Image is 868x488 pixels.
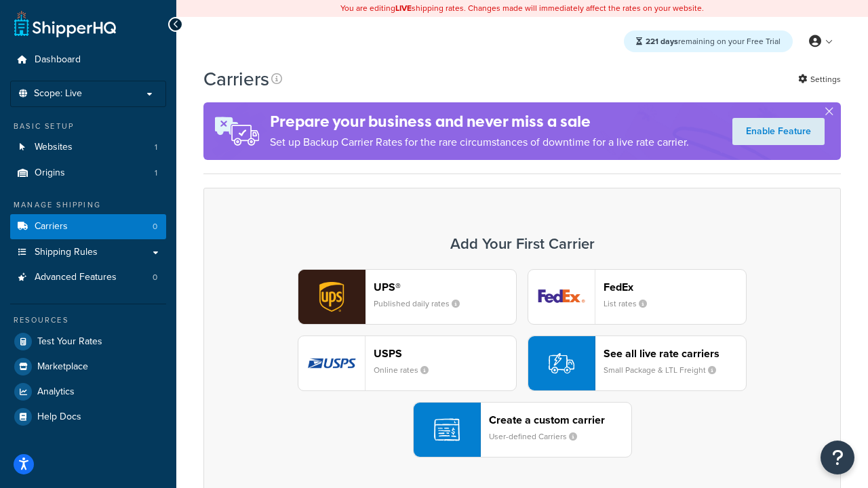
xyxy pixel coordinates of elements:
b: LIVE [395,2,412,14]
a: ShipperHQ Home [14,10,116,37]
small: Online rates [374,364,439,376]
span: Advanced Features [35,272,117,283]
img: ad-rules-rateshop-fe6ec290ccb7230408bd80ed9643f0289d75e0ffd9eb532fc0e269fcd187b520.png [203,102,270,160]
header: See all live rate carriers [604,347,746,360]
div: Resources [10,314,166,326]
button: usps logoUSPSOnline rates [298,335,517,391]
a: Marketplace [10,354,166,379]
h4: Prepare your business and never miss a sale [270,110,689,133]
img: ups logo [298,270,365,324]
h1: Carriers [203,66,269,92]
span: Test Your Rates [37,336,102,348]
p: Set up Backup Carrier Rates for the rare circumstances of downtime for a live rate carrier. [270,133,689,152]
a: Dashboard [10,47,166,73]
a: Advanced Features 0 [10,265,166,290]
div: Basic Setup [10,121,166,132]
a: Enable Feature [732,118,825,145]
header: UPS® [374,281,516,293]
header: FedEx [604,281,746,293]
img: usps logo [298,336,365,390]
h3: Add Your First Carrier [218,236,827,252]
img: icon-carrier-custom-c93b8a24.svg [434,417,460,443]
header: Create a custom carrier [489,413,631,426]
li: Websites [10,135,166,160]
span: 1 [155,142,157,153]
button: Open Resource Center [821,441,854,474]
span: Shipping Rules [35,247,98,258]
button: Create a custom carrierUser-defined Carriers [413,402,632,457]
span: Marketplace [37,361,88,373]
div: Manage Shipping [10,199,166,211]
a: Shipping Rules [10,240,166,265]
small: User-defined Carriers [489,430,588,443]
small: Published daily rates [374,298,471,310]
small: List rates [604,298,658,310]
a: Analytics [10,380,166,404]
span: 1 [155,167,157,179]
span: Origins [35,167,65,179]
a: Help Docs [10,405,166,429]
li: Origins [10,161,166,186]
a: Carriers 0 [10,214,166,239]
a: Origins 1 [10,161,166,186]
button: See all live rate carriersSmall Package & LTL Freight [528,335,747,391]
strong: 221 days [646,35,678,47]
span: Analytics [37,386,75,398]
li: Advanced Features [10,265,166,290]
span: Carriers [35,221,68,232]
a: Test Your Rates [10,329,166,354]
span: 0 [153,221,157,232]
a: Websites 1 [10,135,166,160]
span: Dashboard [35,54,81,66]
header: USPS [374,347,516,360]
small: Small Package & LTL Freight [604,364,727,376]
button: fedEx logoFedExList rates [528,269,747,325]
li: Carriers [10,214,166,239]
a: Settings [798,70,841,89]
span: Scope: Live [34,88,82,100]
img: fedEx logo [528,270,595,324]
span: Help Docs [37,411,81,423]
img: icon-carrier-liverate-becf4550.svg [549,350,574,376]
span: Websites [35,142,73,153]
div: remaining on your Free Trial [624,30,793,52]
button: ups logoUPS®Published daily rates [298,269,517,325]
span: 0 [153,272,157,283]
